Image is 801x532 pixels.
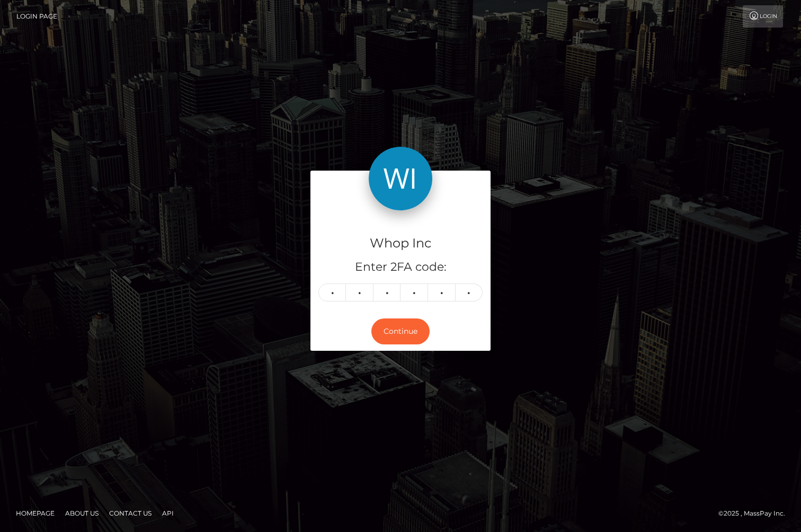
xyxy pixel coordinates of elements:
a: Login Page [16,5,57,28]
a: Login [743,5,783,28]
a: Homepage [12,505,59,521]
a: Contact Us [105,505,156,521]
h5: Enter 2FA code: [318,259,483,276]
h4: Whop Inc [318,234,483,253]
a: API [158,505,178,521]
button: Continue [371,318,430,344]
div: © 2025 , MassPay Inc. [718,508,793,519]
a: About Us [61,505,103,521]
img: Whop Inc [369,147,432,210]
